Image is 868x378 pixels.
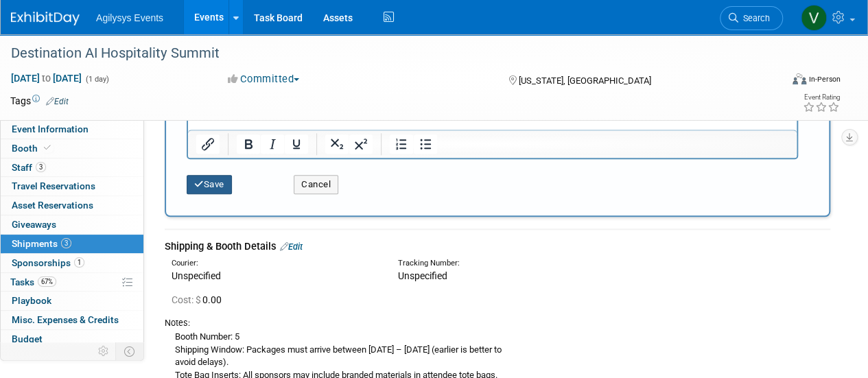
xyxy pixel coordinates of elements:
[1,273,143,292] a: Tasks67%
[8,32,601,46] p: Tracking ID
[280,241,303,252] a: Edit
[172,269,377,283] div: Unspecified
[165,317,830,329] div: Notes:
[285,134,308,154] button: Underline
[398,270,447,281] span: Unspecified
[793,73,806,84] img: Format-Inperson.png
[1,254,143,272] a: Sponsorships1
[12,200,93,211] span: Asset Reservations
[46,97,69,106] a: Edit
[74,257,84,268] span: 1
[10,276,56,287] span: Tasks
[390,134,413,154] button: Numbered list
[12,257,84,268] span: Sponsorships
[12,143,54,154] span: Booth
[8,5,602,86] body: Rich Text Area. Press ALT-0 for help.
[92,342,116,360] td: Personalize Event Tab Strip
[8,59,601,73] p: Pickup ID
[1,177,143,196] a: Travel Reservations
[719,71,841,92] div: Event Format
[803,94,840,101] div: Event Rating
[12,219,56,230] span: Giveaways
[8,73,601,86] p: GVLA3320
[12,238,71,249] span: Shipments
[44,144,51,152] i: Booth reservation complete
[398,258,661,269] div: Tracking Number:
[172,294,202,305] span: Cost: $
[8,5,601,19] p: Shipment created successfully
[8,47,74,58] a: 884608614369
[414,134,437,154] button: Bullet list
[223,72,305,86] button: Committed
[172,258,377,269] div: Courier:
[1,158,143,177] a: Staff3
[1,215,143,234] a: Giveaways
[36,162,46,172] span: 3
[12,162,46,173] span: Staff
[12,314,119,325] span: Misc. Expenses & Credits
[1,196,143,215] a: Asset Reservations
[8,19,601,33] p: Expected delivery: [DATE] by 5:00 PM
[1,292,143,310] a: Playbook
[720,6,783,30] a: Search
[1,311,143,329] a: Misc. Expenses & Credits
[349,134,373,154] button: Superscript
[1,139,143,158] a: Booth
[61,238,71,248] span: 3
[6,41,770,66] div: Destination AI Hospitality Summit
[261,134,284,154] button: Italic
[40,73,53,84] span: to
[84,75,109,84] span: (1 day)
[187,175,232,194] button: Save
[294,175,338,194] button: Cancel
[12,180,95,191] span: Travel Reservations
[237,134,260,154] button: Bold
[10,94,69,108] td: Tags
[801,5,827,31] img: Vaitiare Munoz
[12,295,51,306] span: Playbook
[325,134,349,154] button: Subscript
[172,294,227,305] span: 0.00
[518,75,650,86] span: [US_STATE], [GEOGRAPHIC_DATA]
[12,123,89,134] span: Event Information
[165,239,830,254] div: Shipping & Booth Details
[1,120,143,139] a: Event Information
[10,72,82,84] span: [DATE] [DATE]
[1,330,143,349] a: Budget
[116,342,144,360] td: Toggle Event Tabs
[196,134,220,154] button: Insert/edit link
[1,235,143,253] a: Shipments3
[38,276,56,287] span: 67%
[96,12,163,23] span: Agilysys Events
[11,12,80,25] img: ExhibitDay
[808,74,841,84] div: In-Person
[12,333,43,344] span: Budget
[738,13,770,23] span: Search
